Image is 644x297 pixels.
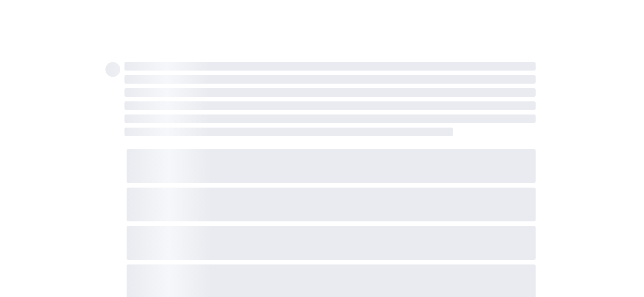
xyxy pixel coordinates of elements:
span: ‌ [124,114,536,123]
span: ‌ [124,88,536,97]
span: ‌ [124,75,536,84]
span: ‌ [105,62,120,77]
span: ‌ [127,226,536,260]
span: ‌ [127,149,536,183]
span: ‌ [124,62,536,71]
span: ‌ [127,188,536,221]
span: ‌ [124,128,453,136]
span: ‌ [124,101,536,110]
